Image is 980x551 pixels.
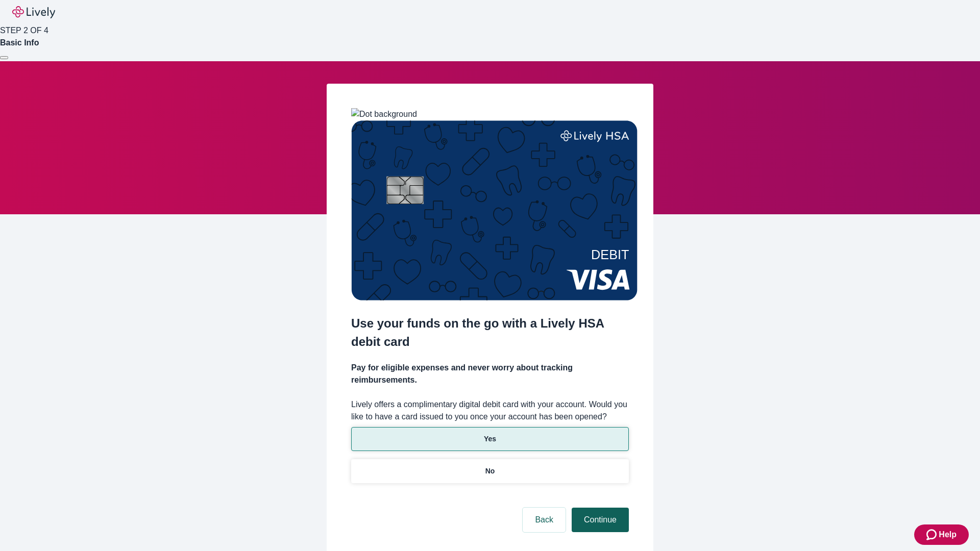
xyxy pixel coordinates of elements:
[572,508,629,532] button: Continue
[926,529,939,541] svg: Zendesk support icon
[485,466,495,477] p: No
[351,427,629,451] button: Yes
[12,6,55,18] img: Lively
[484,434,496,444] p: Yes
[351,108,417,120] img: Dot background
[914,524,969,545] button: Zendesk support iconHelp
[351,459,629,483] button: No
[351,362,629,386] h4: Pay for eligible expenses and never worry about tracking reimbursements.
[523,508,566,532] button: Back
[351,398,629,423] label: Lively offers a complimentary digital debit card with your account. Would you like to have a card...
[939,529,957,541] span: Help
[351,314,629,351] h2: Use your funds on the go with a Lively HSA debit card
[351,120,638,300] img: Debit card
